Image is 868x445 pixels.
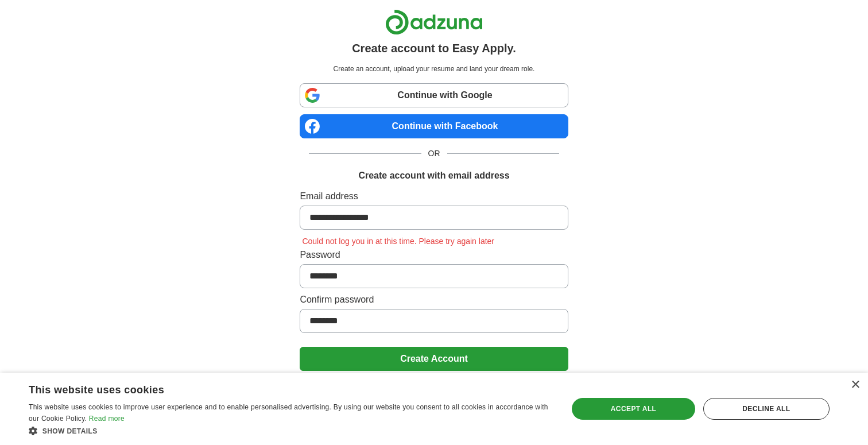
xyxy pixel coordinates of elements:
[29,425,552,436] div: Show details
[29,380,523,397] div: This website uses cookies
[385,9,483,35] img: Adzuna logo
[89,415,125,423] a: Read more, opens a new window
[851,381,859,389] div: Close
[300,83,568,107] a: Continue with Google
[300,114,568,138] a: Continue with Facebook
[352,40,516,57] h1: Create account to Easy Apply.
[300,293,568,307] label: Confirm password
[300,347,568,371] button: Create Account
[29,403,548,423] span: This website uses cookies to improve user experience and to enable personalised advertising. By u...
[703,398,830,420] div: Decline all
[300,237,497,246] span: Could not log you in at this time. Please try again later
[358,169,509,183] h1: Create account with email address
[421,148,447,160] span: OR
[302,64,565,74] p: Create an account, upload your resume and land your dream role.
[300,248,568,262] label: Password
[300,189,568,203] label: Email address
[572,398,695,420] div: Accept all
[42,427,98,435] span: Show details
